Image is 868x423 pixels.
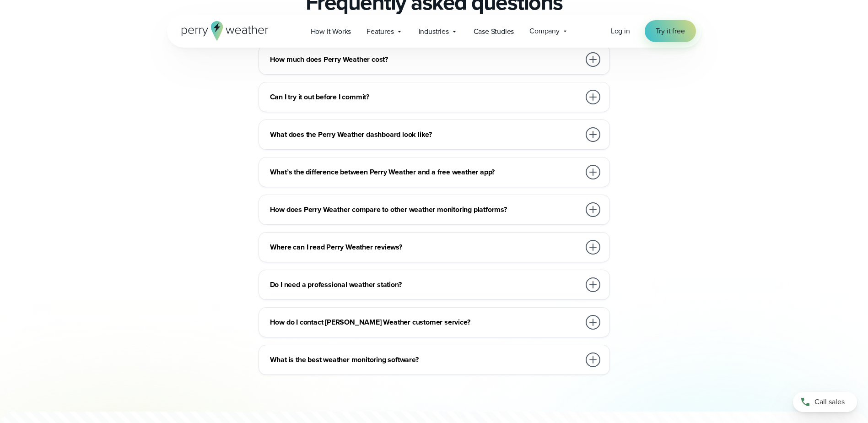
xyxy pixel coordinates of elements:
a: Case Studies [466,22,522,41]
a: Call sales [793,392,857,412]
span: How it Works [311,26,351,37]
span: Company [529,26,560,37]
span: Industries [419,26,449,37]
h3: Can I try it out before I commit? [270,92,580,103]
span: Try it free [656,26,685,37]
a: Log in [611,26,630,37]
h3: What’s the difference between Perry Weather and a free weather app? [270,167,580,178]
h3: Where can I read Perry Weather reviews? [270,242,580,253]
h3: How do I contact [PERSON_NAME] Weather customer service? [270,317,580,328]
h3: What does the Perry Weather dashboard look like? [270,129,580,140]
span: Log in [611,26,630,36]
span: Case Studies [474,26,514,37]
span: Call sales [814,396,845,407]
h3: How much does Perry Weather cost? [270,54,580,65]
h3: How does Perry Weather compare to other weather monitoring platforms? [270,204,580,215]
h3: Do I need a professional weather station? [270,279,580,290]
a: How it Works [303,22,359,41]
span: Features [367,26,394,37]
a: Try it free [645,20,696,42]
h3: What is the best weather monitoring software? [270,354,580,365]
